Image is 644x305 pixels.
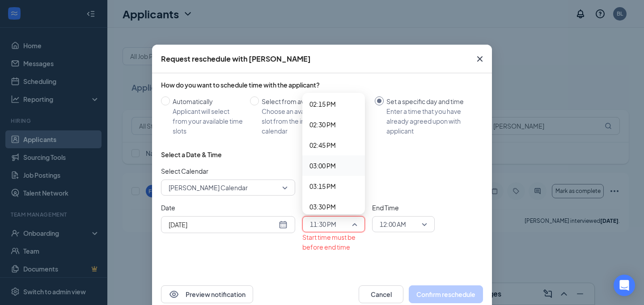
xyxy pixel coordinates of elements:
[309,140,336,150] span: 02:45 PM
[173,96,243,106] div: Automatically
[614,275,635,296] div: Open Intercom Messenger
[161,166,295,176] span: Select Calendar
[169,289,179,300] svg: Eye
[409,285,483,303] button: Confirm reschedule
[386,96,476,106] div: Set a specific day and time
[309,99,336,109] span: 02:15 PM
[475,54,485,64] svg: Cross
[468,45,492,73] button: Close
[262,106,368,136] div: Choose an available day and time slot from the interview lead’s calendar
[309,181,336,191] span: 03:15 PM
[161,150,222,159] div: Select a Date & Time
[309,120,336,130] span: 02:30 PM
[173,106,243,136] div: Applicant will select from your available time slots
[161,80,483,89] div: How do you want to schedule time with the applicant?
[169,220,277,230] input: Sep 16, 2025
[302,232,365,252] div: Start time must be before end time
[161,285,253,303] button: EyePreview notification
[310,217,336,231] span: 11:30 PM
[359,285,403,303] button: Cancel
[169,181,248,194] span: [PERSON_NAME] Calendar
[161,203,295,213] span: Date
[386,106,476,136] div: Enter a time that you have already agreed upon with applicant
[309,161,336,171] span: 03:00 PM
[309,202,336,212] span: 03:30 PM
[262,96,368,106] div: Select from availability
[380,217,406,231] span: 12:00 AM
[372,203,435,213] span: End Time
[161,54,311,64] div: Request reschedule with [PERSON_NAME]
